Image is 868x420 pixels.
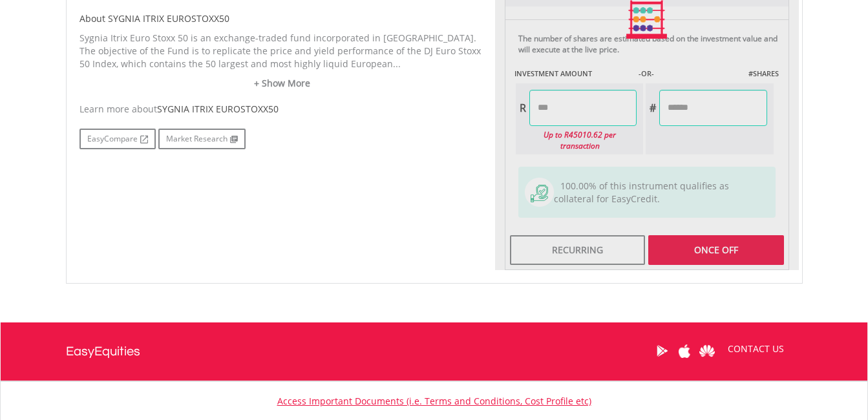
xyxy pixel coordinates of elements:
span: SYGNIA ITRIX EUROSTOXX50 [157,103,279,115]
a: + Show More [79,77,485,90]
h5: About SYGNIA ITRIX EUROSTOXX50 [79,12,485,25]
a: Access Important Documents (i.e. Terms and Conditions, Cost Profile etc) [277,395,591,407]
p: Sygnia Itrix Euro Stoxx 50 is an exchange-traded fund incorporated in [GEOGRAPHIC_DATA]. The obje... [79,32,485,70]
a: Apple [673,331,696,371]
a: Google Play [651,331,673,371]
div: Learn more about [79,103,485,116]
a: Huawei [696,331,719,371]
a: Market Research [158,129,246,149]
a: CONTACT US [719,331,793,367]
a: EasyCompare [79,129,156,149]
a: EasyEquities [66,322,140,381]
